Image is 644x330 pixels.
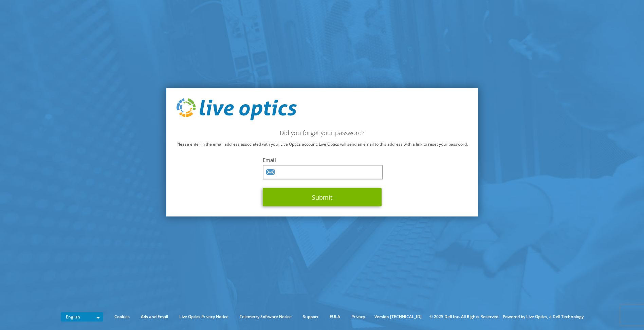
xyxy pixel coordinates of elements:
[325,313,345,320] a: EULA
[177,98,297,121] img: live_optics_svg.svg
[298,313,324,320] a: Support
[426,313,502,320] li: © 2025 Dell Inc. All Rights Reserved
[174,313,234,320] a: Live Optics Privacy Notice
[109,313,135,320] a: Cookies
[503,313,584,320] li: Powered by Live Optics, a Dell Technology
[263,157,382,163] label: Email
[177,129,468,136] h2: Did you forget your password?
[371,313,425,320] li: Version [TECHNICAL_ID]
[263,188,382,206] button: Submit
[177,141,468,148] p: Please enter in the email address associated with your Live Optics account. Live Optics will send...
[136,313,173,320] a: Ads and Email
[346,313,370,320] a: Privacy
[235,313,297,320] a: Telemetry Software Notice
